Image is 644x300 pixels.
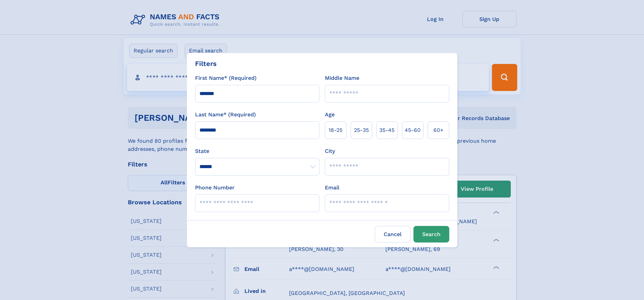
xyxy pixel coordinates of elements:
[325,147,335,155] label: City
[329,126,342,134] span: 18‑25
[379,126,395,134] span: 35‑45
[195,59,217,69] div: Filters
[433,126,444,134] span: 60+
[375,226,411,243] label: Cancel
[325,74,359,82] label: Middle Name
[325,111,335,119] label: Age
[195,111,256,119] label: Last Name* (Required)
[195,74,257,82] label: First Name* (Required)
[405,126,421,134] span: 45‑60
[195,147,319,155] label: State
[413,226,449,243] button: Search
[325,184,339,192] label: Email
[354,126,369,134] span: 25‑35
[195,184,235,192] label: Phone Number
